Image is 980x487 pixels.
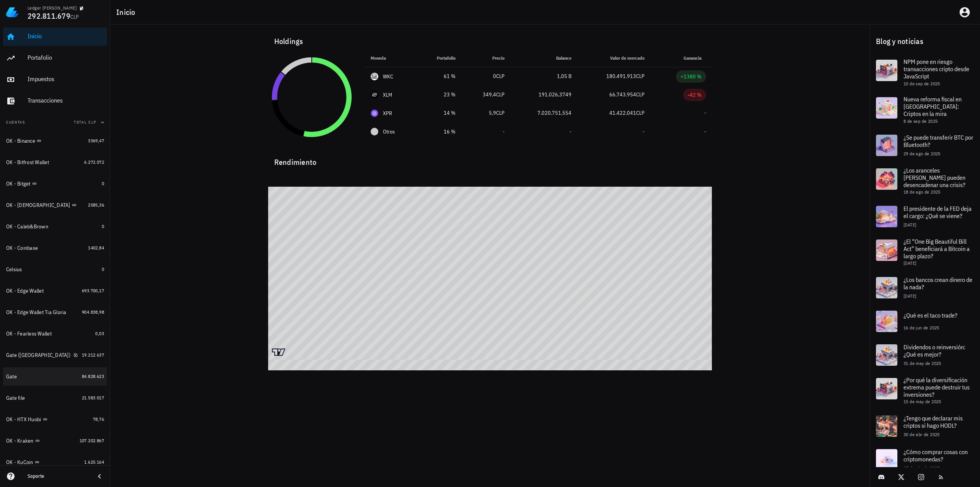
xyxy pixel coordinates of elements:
span: 31 de may de 2025 [903,360,941,366]
span: 29 de ago de 2025 [903,151,941,156]
a: ¿Los aranceles [PERSON_NAME] pueden desencadenar una crisis? 18 de ago de 2025 [870,162,980,200]
a: Portafolio [3,49,107,67]
a: ¿Qué es el taco trade? 16 de jun de 2025 [870,305,980,338]
div: OK - KuCoin [6,459,33,466]
div: Gate file [6,395,25,401]
div: OK - Edge Wallet Tia Gloria [6,309,67,316]
span: 0 [102,181,104,186]
span: Ganancia [684,55,706,61]
span: El presidente de la FED deja el cargo: ¿Qué se viene? [903,205,972,220]
a: ¿Tengo que declarar mis criptos si hago HODL? 30 de abr de 2025 [870,409,980,443]
span: ¿Los bancos crean dinero de la nada? [903,276,972,291]
div: OK - Fearless Wallet [6,331,52,337]
div: 16 % [423,128,456,136]
span: - [704,128,706,135]
span: 3369,47 [88,138,104,143]
div: Soporte [28,473,89,479]
span: [DATE] [903,222,916,228]
a: OK - KuCoin 1.625.164 [3,453,107,471]
span: 15 de may de 2025 [903,399,941,404]
div: OK - Edge Wallet [6,288,44,294]
span: 21.583.017 [82,395,104,401]
a: OK - Kraken 107.202.867 [3,432,107,450]
span: - [503,128,505,135]
div: +1380 % [680,73,702,80]
div: Blog y noticias [870,29,980,54]
span: ¿El “One Big Beautiful Bill Act” beneficiará a Bitcoin a largo plazo? [903,238,970,260]
span: 1402,84 [88,245,104,251]
a: Inicio [3,28,107,46]
div: Holdings [268,29,712,54]
a: OK - Caleb&Brown 0 [3,217,107,236]
span: [DATE] [903,293,916,299]
a: ¿Los bancos crean dinero de la nada? [DATE] [870,271,980,305]
a: Nueva reforma fiscal en [GEOGRAPHIC_DATA]: Criptos en la mira 8 de sep de 2025 [870,91,980,129]
div: Gate [6,373,17,380]
div: -42 % [688,91,702,99]
a: OK - Coinbase 1402,84 [3,239,107,257]
span: 0 [493,73,496,80]
a: Gate 84.828.623 [3,367,107,386]
a: Dividendos o reinversión: ¿Qué es mejor? 31 de may de 2025 [870,338,980,372]
div: OK - Coinbase [6,245,38,251]
a: OK - Binance 3369,47 [3,132,107,150]
span: 180.491.913 [606,73,636,80]
div: XPR-icon [371,109,378,117]
span: 6.272.072 [84,159,104,165]
span: - [570,128,571,135]
span: 0,03 [95,331,104,336]
div: Portafolio [28,54,104,61]
div: OK - [DEMOGRAPHIC_DATA] [6,202,70,208]
a: Gate ([GEOGRAPHIC_DATA]) 19.212.637 [3,346,107,364]
span: [DATE] [903,260,916,266]
div: XLM [383,91,392,99]
span: CLP [496,73,505,80]
span: Dividendos o reinversión: ¿Qué es mejor? [903,343,965,358]
div: Ledger [PERSON_NAME] [28,5,77,11]
span: 1.625.164 [84,459,104,465]
span: ¿Se puede transferir BTC por Bluetooth? [903,134,973,148]
a: Gate file 21.583.017 [3,389,107,407]
a: ¿El “One Big Beautiful Bill Act” beneficiará a Bitcoin a largo plazo? [DATE] [870,233,980,271]
div: WKC-icon [371,73,378,80]
div: 7.020.751,554 [517,109,571,117]
a: OK - HTX Huobi 78,76 [3,410,107,428]
th: Precio [462,49,511,67]
span: 904.838,98 [82,309,104,315]
a: Transacciones [3,92,107,110]
div: Impuestos [28,75,104,83]
a: OK - Fearless Wallet 0,03 [3,324,107,343]
span: 0 [102,223,104,229]
div: XLM-icon [371,91,378,99]
span: ¿Cómo comprar cosas con criptomonedas? [903,448,968,463]
button: CuentasTotal CLP [3,113,107,132]
div: Transacciones [28,97,104,104]
span: 10 de sep de 2025 [903,81,940,86]
span: CLP [636,109,645,116]
span: ¿Tengo que declarar mis criptos si hago HODL? [903,414,963,429]
span: Otros [383,128,395,136]
div: OK - Kraken [6,438,34,444]
span: Nueva reforma fiscal en [GEOGRAPHIC_DATA]: Criptos en la mira [903,95,962,117]
img: LedgiFi [6,6,18,18]
a: OK - Edge Wallet Tia Gloria 904.838,98 [3,303,107,321]
span: CLP [496,91,505,98]
th: Portafolio [417,49,462,67]
div: 23 % [423,91,456,99]
th: Moneda [365,49,417,67]
span: 41.422.041 [609,109,636,116]
div: Gate ([GEOGRAPHIC_DATA]) [6,352,70,358]
a: ¿Cómo comprar cosas con criptomonedas? 15 de abr de 2025 [870,443,980,477]
a: OK - [DEMOGRAPHIC_DATA] 2585,36 [3,196,107,214]
span: CLP [70,13,79,20]
div: WKC [383,73,394,80]
div: Inicio [28,33,104,40]
div: Rendimiento [268,150,712,168]
span: 78,76 [93,416,104,422]
div: XPR [383,109,392,117]
span: - [643,128,645,135]
a: Impuestos [3,70,107,89]
h1: Inicio [116,6,138,18]
a: OK - Edge Wallet 693.700,17 [3,282,107,300]
a: Charting by TradingView [272,349,285,356]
